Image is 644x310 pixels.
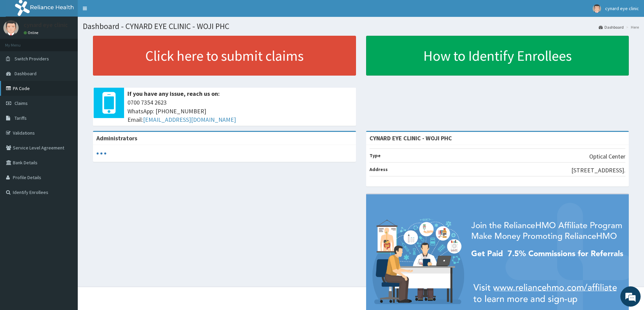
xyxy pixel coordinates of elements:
[571,166,625,175] p: [STREET_ADDRESS].
[93,36,356,76] a: Click here to submit claims
[83,22,639,31] h1: Dashboard - CYNARD EYE CLINIC - WOJI PHC
[24,30,40,35] a: Online
[96,134,137,142] b: Administrators
[624,24,639,30] li: Here
[143,116,236,123] a: [EMAIL_ADDRESS][DOMAIN_NAME]
[369,166,388,172] b: Address
[24,22,68,28] p: cynard eye clinic
[15,71,37,77] span: Dashboard
[369,134,452,142] strong: CYNARD EYE CLINIC - WOJI PHC
[589,152,625,161] p: Optical Center
[3,20,19,35] img: User Image
[599,24,624,30] a: Dashboard
[605,5,639,11] span: cynard eye clinic
[369,152,381,159] b: Type
[127,90,220,97] b: If you have any issue, reach us on:
[366,36,629,76] a: How to Identify Enrollees
[15,56,49,62] span: Switch Providers
[15,100,28,106] span: Claims
[96,148,106,159] svg: audio-loading
[127,98,353,124] span: 0700 7354 2623 WhatsApp: [PHONE_NUMBER] Email:
[15,115,27,121] span: Tariffs
[593,4,601,13] img: User Image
